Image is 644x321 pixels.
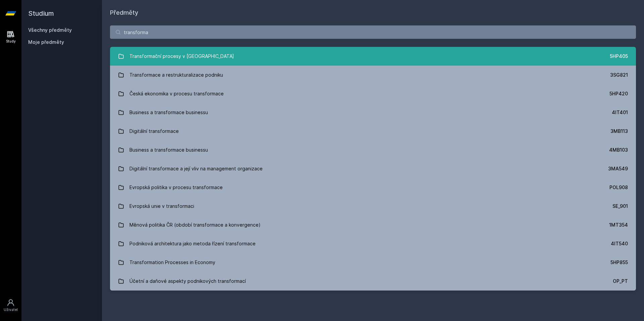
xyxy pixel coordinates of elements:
[110,253,636,272] a: Transformation Processes in Economy 5HP855
[110,272,636,291] a: Účetní a daňové aspekty podnikových transformací OP_PT
[4,307,18,312] div: Uživatel
[129,162,263,175] div: Digitální transformace a její vliv na management organizace
[610,259,628,266] div: 5HP855
[6,39,16,44] div: Study
[110,234,636,253] a: Podniková architektura jako metoda řízení transformace 4IT540
[110,25,636,39] input: Název nebo ident předmětu…
[129,50,234,63] div: Transformační procesy v [GEOGRAPHIC_DATA]
[110,159,636,178] a: Digitální transformace a její vliv na management organizace 3MA549
[609,222,628,228] div: 1MT354
[28,39,64,46] span: Moje předměty
[1,27,20,47] a: Study
[129,125,179,138] div: Digitální transformace
[129,68,223,82] div: Transformace a restrukturalizace podniku
[110,197,636,216] a: Evropská unie v transformaci SE_901
[609,147,628,153] div: 4MB103
[110,84,636,103] a: Česká ekonomika v procesu transformace 5HP420
[129,274,246,288] div: Účetní a daňové aspekty podnikových transformací
[608,165,628,172] div: 3MA549
[129,256,215,269] div: Transformation Processes in Economy
[609,90,628,97] div: 5HP420
[1,295,20,316] a: Uživatel
[610,53,628,60] div: 5HP405
[612,203,628,210] div: SE_901
[129,199,194,213] div: Evropská unie v transformaci
[129,237,256,250] div: Podniková architektura jako metoda řízení transformace
[612,109,628,116] div: 4IT401
[28,27,72,33] a: Všechny předměty
[611,240,628,247] div: 4IT540
[129,218,261,232] div: Měnová politika ČR (období transformace a konvergence)
[110,122,636,141] a: Digitální transformace 3MB113
[129,106,208,119] div: Business a transformace businessu
[129,181,223,194] div: Evropská politika v procesu transformace
[613,278,628,285] div: OP_PT
[110,8,636,17] h1: Předměty
[110,216,636,234] a: Měnová politika ČR (období transformace a konvergence) 1MT354
[129,143,208,157] div: Business a transformace businessu
[110,103,636,122] a: Business a transformace businessu 4IT401
[129,87,224,100] div: Česká ekonomika v procesu transformace
[110,178,636,197] a: Evropská politika v procesu transformace POL908
[610,128,628,135] div: 3MB113
[110,141,636,159] a: Business a transformace businessu 4MB103
[609,184,628,191] div: POL908
[610,72,628,78] div: 3SG821
[110,66,636,84] a: Transformace a restrukturalizace podniku 3SG821
[110,47,636,66] a: Transformační procesy v [GEOGRAPHIC_DATA] 5HP405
